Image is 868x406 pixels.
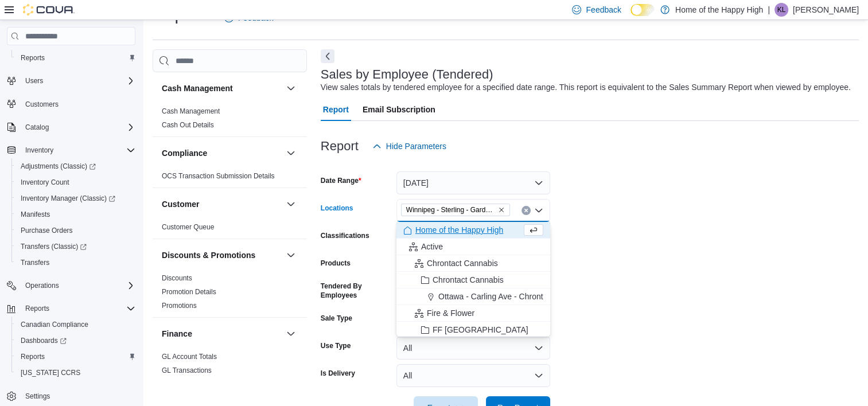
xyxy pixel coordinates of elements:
[321,49,334,63] button: Next
[21,120,135,134] span: Catalog
[768,3,770,17] p: |
[321,259,351,268] label: Products
[16,318,93,331] a: Canadian Compliance
[153,104,307,136] div: Cash Management
[11,174,140,190] button: Inventory Count
[162,147,207,159] h3: Compliance
[321,139,359,153] h3: Report
[284,327,298,341] button: Finance
[16,350,49,364] a: Reports
[284,146,298,160] button: Compliance
[25,100,59,109] span: Customers
[21,143,58,157] button: Inventory
[396,239,550,255] button: Active
[162,120,214,130] span: Cash Out Details
[21,368,80,377] span: [US_STATE] CCRS
[16,51,49,65] a: Reports
[21,320,88,329] span: Canadian Compliance
[21,302,135,315] span: Reports
[16,224,77,237] a: Purchase Orders
[321,341,351,350] label: Use Type
[162,288,216,296] a: Promotion Details
[162,249,282,261] button: Discounts & Promotions
[23,4,75,15] img: Cova
[162,328,282,339] button: Finance
[21,74,48,88] button: Users
[21,352,45,361] span: Reports
[162,328,192,339] h3: Finance
[11,50,140,66] button: Reports
[162,198,199,210] h3: Customer
[16,175,135,189] span: Inventory Count
[25,392,50,401] span: Settings
[11,158,140,174] a: Adjustments (Classic)
[162,83,282,94] button: Cash Management
[396,171,550,194] button: [DATE]
[321,369,355,378] label: Is Delivery
[162,121,214,129] a: Cash Out Details
[2,119,140,135] button: Catalog
[630,16,631,17] span: Dark Mode
[16,240,135,253] span: Transfers (Classic)
[162,198,282,210] button: Customer
[21,242,87,251] span: Transfers (Classic)
[21,389,55,403] a: Settings
[16,159,100,173] a: Adjustments (Classic)
[153,169,307,188] div: Compliance
[396,222,550,239] button: Home of the Happy High
[534,206,543,215] button: Close list of options
[16,334,71,348] a: Dashboards
[16,334,135,348] span: Dashboards
[21,302,54,315] button: Reports
[25,123,49,132] span: Catalog
[16,192,120,205] a: Inventory Manager (Classic)
[162,171,275,181] span: OCS Transaction Submission Details
[415,224,503,236] span: Home of the Happy High
[11,206,140,222] button: Manifests
[284,81,298,95] button: Cash Management
[11,239,140,255] a: Transfers (Classic)
[675,3,763,17] p: Home of the Happy High
[396,322,550,338] button: FF [GEOGRAPHIC_DATA]
[421,241,443,252] span: Active
[321,231,369,240] label: Classifications
[433,274,504,286] span: Chrontact Cannabis
[162,107,220,115] a: Cash Management
[368,135,451,158] button: Hide Parameters
[396,288,550,305] button: Ottawa - Carling Ave - Chrontact Cannabis
[162,352,217,361] span: GL Account Totals
[427,257,498,269] span: Chrontact Cannabis
[521,206,531,215] button: Clear input
[321,204,353,213] label: Locations
[11,349,140,365] button: Reports
[162,222,214,232] span: Customer Queue
[321,282,392,300] label: Tendered By Employees
[396,305,550,322] button: Fire & Flower
[21,336,67,345] span: Dashboards
[25,281,59,290] span: Operations
[323,98,349,121] span: Report
[321,68,493,81] h3: Sales by Employee (Tendered)
[162,172,275,180] a: OCS Transaction Submission Details
[16,159,135,173] span: Adjustments (Classic)
[498,206,505,213] button: Remove Winnipeg - Sterling - Garden Variety from selection in this group
[16,224,135,237] span: Purchase Orders
[162,302,197,310] a: Promotions
[16,240,91,253] a: Transfers (Classic)
[586,4,621,15] span: Feedback
[153,220,307,239] div: Customer
[21,162,96,171] span: Adjustments (Classic)
[16,208,55,221] a: Manifests
[21,178,69,187] span: Inventory Count
[162,147,282,159] button: Compliance
[21,53,45,63] span: Reports
[16,51,135,65] span: Reports
[21,143,135,157] span: Inventory
[284,197,298,211] button: Customer
[21,279,64,292] button: Operations
[396,337,550,360] button: All
[21,258,49,267] span: Transfers
[21,120,53,134] button: Catalog
[25,146,53,155] span: Inventory
[21,74,135,88] span: Users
